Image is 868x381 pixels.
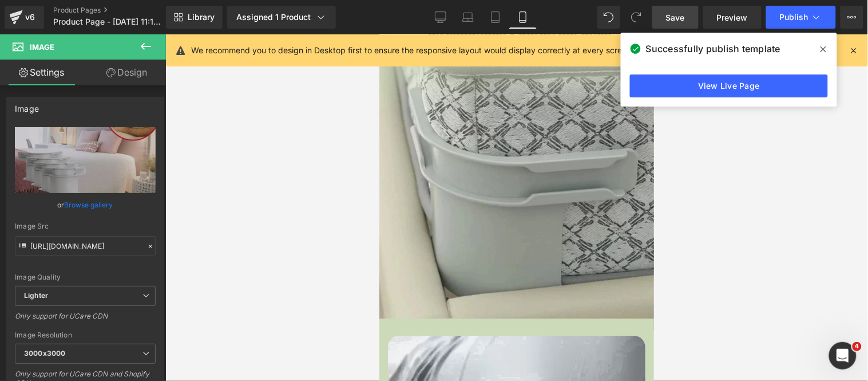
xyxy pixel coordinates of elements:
a: View Live Page [630,74,828,97]
b: Lighter [24,291,48,300]
a: Mobile [509,6,537,29]
a: v6 [5,6,44,29]
div: Assigned 1 Product [236,11,327,23]
div: Image Src [15,222,156,230]
span: Product Page - [DATE] 11:16:01 [53,17,163,26]
span: 4 [853,342,862,351]
iframe: Intercom live chat [829,342,857,370]
span: Successfully publish template [646,42,780,56]
input: Link [15,236,156,256]
a: Laptop [454,6,482,29]
span: Library [188,12,215,22]
button: Redo [625,6,648,29]
span: Image [30,42,54,52]
b: 3000x3000 [24,349,65,358]
a: Browse gallery [65,195,113,215]
button: More [841,6,863,29]
a: New Library [166,6,223,29]
p: We recommend you to design in Desktop first to ensure the responsive layout would display correct... [191,44,715,57]
button: Undo [597,6,620,29]
div: Image Resolution [15,331,156,339]
a: Product Pages [53,6,185,15]
div: v6 [23,10,37,25]
span: Save [666,11,685,23]
a: Desktop [427,6,454,29]
span: Publish [780,13,808,22]
div: Image [15,97,39,113]
a: Preview [703,6,762,29]
span: Preview [717,11,748,23]
div: or [15,199,156,211]
a: Tablet [482,6,509,29]
a: Design [85,60,168,85]
div: Only support for UCare CDN [15,312,156,328]
div: Image Quality [15,273,156,281]
button: Publish [766,6,836,29]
